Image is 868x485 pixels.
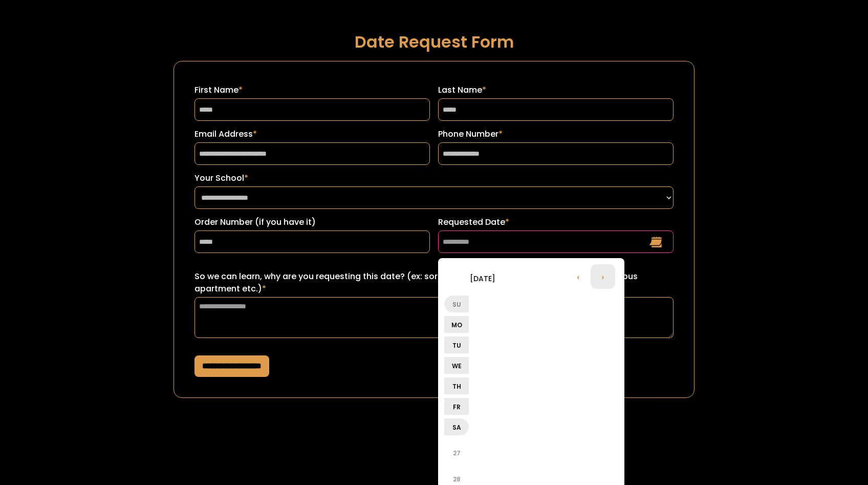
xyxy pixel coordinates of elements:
[438,128,674,140] label: Phone Number
[444,336,469,353] li: Tu
[194,128,430,140] label: Email Address
[444,316,469,333] li: Mo
[444,266,521,290] li: [DATE]
[444,357,469,374] li: We
[194,172,674,184] label: Your School
[444,377,469,394] li: Th
[444,398,469,415] li: Fr
[194,216,430,228] label: Order Number (if you have it)
[438,216,674,228] label: Requested Date
[194,84,430,96] label: First Name
[173,33,695,51] h1: Date Request Form
[566,264,591,289] li: ‹
[173,61,695,398] form: Request a Date Form
[438,84,674,96] label: Last Name
[444,296,469,312] li: Su
[591,264,615,289] li: ›
[444,418,469,435] li: Sa
[444,440,469,465] li: 27
[194,270,674,295] label: So we can learn, why are you requesting this date? (ex: sorority recruitment, lease turn over for...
